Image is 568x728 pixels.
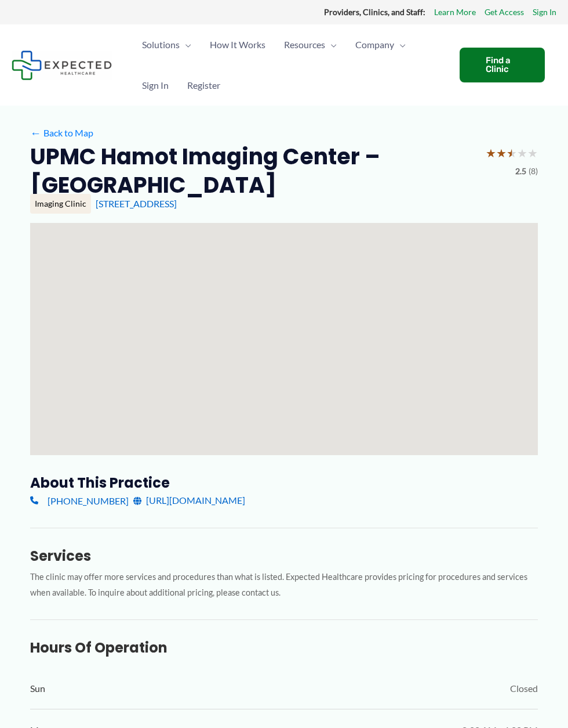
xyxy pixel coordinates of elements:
strong: Providers, Clinics, and Staff: [324,7,425,17]
span: ★ [486,142,496,164]
span: Closed [510,680,538,697]
a: [PHONE_NUMBER] [30,492,129,509]
img: Expected Healthcare Logo - side, dark font, small [12,51,112,80]
span: Register [187,65,220,106]
a: [URL][DOMAIN_NAME] [133,492,245,509]
span: Sign In [142,65,169,106]
h2: UPMC Hamot Imaging Center – [GEOGRAPHIC_DATA] [30,142,476,200]
span: ★ [496,142,507,164]
a: CompanyMenu Toggle [346,24,415,65]
span: ★ [507,142,517,164]
span: Resources [284,24,325,65]
span: Menu Toggle [325,24,337,65]
span: Menu Toggle [394,24,406,65]
a: Find a Clinic [460,48,545,82]
h3: Services [30,547,538,565]
a: Register [178,65,230,106]
span: Sun [30,680,45,697]
span: Company [355,24,394,65]
nav: Primary Site Navigation [133,24,448,106]
a: Sign In [533,5,556,20]
h3: About this practice [30,474,538,492]
p: The clinic may offer more services and procedures than what is listed. Expected Healthcare provid... [30,570,538,601]
span: How It Works [210,24,265,65]
a: Get Access [485,5,524,20]
span: (8) [529,164,538,179]
span: Menu Toggle [180,24,191,65]
span: ★ [517,142,527,164]
a: How It Works [201,24,275,65]
h3: Hours of Operation [30,639,538,657]
a: Sign In [133,65,178,106]
a: SolutionsMenu Toggle [133,24,201,65]
span: Solutions [142,24,180,65]
div: Imaging Clinic [30,194,91,214]
a: ←Back to Map [30,124,93,142]
a: Learn More [434,5,476,20]
span: ★ [527,142,538,164]
span: 2.5 [515,164,526,179]
a: ResourcesMenu Toggle [275,24,346,65]
span: ← [30,127,41,138]
a: [STREET_ADDRESS] [96,198,177,209]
